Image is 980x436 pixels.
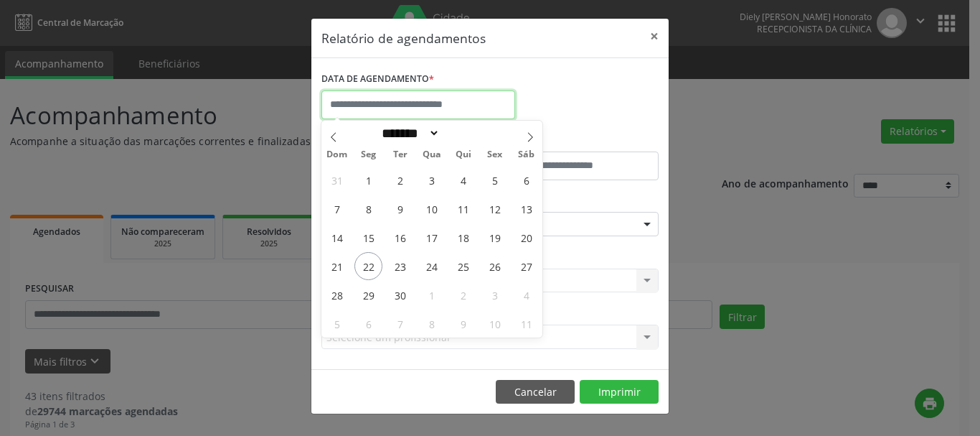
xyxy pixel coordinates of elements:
span: Setembro 27, 2025 [512,252,540,280]
span: Setembro 22, 2025 [354,252,382,280]
span: Setembro 9, 2025 [386,195,414,223]
span: Outubro 6, 2025 [354,310,382,338]
span: Setembro 28, 2025 [323,281,351,309]
span: Setembro 17, 2025 [418,223,446,251]
span: Dom [321,150,353,159]
span: Outubro 3, 2025 [481,281,509,309]
span: Setembro 13, 2025 [512,195,540,223]
select: Month [377,126,440,141]
span: Setembro 14, 2025 [323,223,351,251]
span: Setembro 4, 2025 [449,166,477,194]
span: Setembro 8, 2025 [354,195,382,223]
span: Outubro 7, 2025 [386,310,414,338]
span: Seg [353,150,385,159]
span: Outubro 4, 2025 [512,281,540,309]
button: Close [640,19,669,54]
span: Qui [448,150,479,159]
span: Sáb [511,150,542,159]
span: Setembro 21, 2025 [323,252,351,280]
span: Sex [479,150,511,159]
span: Setembro 2, 2025 [386,166,414,194]
span: Outubro 8, 2025 [418,310,446,338]
span: Outubro 1, 2025 [418,281,446,309]
span: Setembro 26, 2025 [481,252,509,280]
span: Agosto 31, 2025 [323,166,351,194]
span: Setembro 25, 2025 [449,252,477,280]
span: Outubro 11, 2025 [512,310,540,338]
span: Setembro 24, 2025 [418,252,446,280]
span: Setembro 6, 2025 [512,166,540,194]
span: Setembro 10, 2025 [418,195,446,223]
span: Setembro 11, 2025 [449,195,477,223]
span: Setembro 5, 2025 [481,166,509,194]
label: DATA DE AGENDAMENTO [321,68,434,91]
span: Setembro 19, 2025 [481,223,509,251]
h5: Relatório de agendamentos [321,29,486,47]
button: Imprimir [580,380,659,404]
span: Setembro 20, 2025 [512,223,540,251]
span: Setembro 3, 2025 [418,166,446,194]
span: Setembro 15, 2025 [354,223,382,251]
span: Setembro 30, 2025 [386,281,414,309]
span: Qua [416,150,448,159]
span: Setembro 16, 2025 [386,223,414,251]
span: Outubro 9, 2025 [449,310,477,338]
span: Setembro 23, 2025 [386,252,414,280]
label: ATÉ [494,129,659,152]
span: Setembro 12, 2025 [481,195,509,223]
span: Outubro 10, 2025 [481,310,509,338]
span: Setembro 7, 2025 [323,195,351,223]
input: Year [440,126,487,141]
span: Setembro 1, 2025 [354,166,382,194]
span: Ter [385,150,416,159]
span: Outubro 2, 2025 [449,281,477,309]
span: Setembro 18, 2025 [449,223,477,251]
span: Setembro 29, 2025 [354,281,382,309]
button: Cancelar [496,380,575,404]
span: Outubro 5, 2025 [323,310,351,338]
